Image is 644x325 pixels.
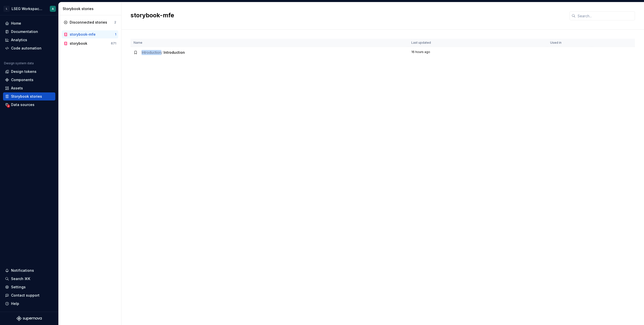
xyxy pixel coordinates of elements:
div: Disconnected stories [70,20,107,25]
div: Contact support [11,293,39,298]
div: 1 [115,32,116,36]
a: Assets [3,84,55,92]
div: Notifications [11,268,34,273]
a: Data sources [3,101,55,109]
a: storybook671 [62,39,118,47]
div: Design tokens [11,69,36,74]
div: Home [11,21,21,26]
div: 2 [114,20,116,24]
div: Analytics [11,37,27,42]
div: storybook [70,41,87,46]
td: 16 hours ago [408,47,547,58]
a: Documentation [3,28,55,36]
th: Name [131,39,408,47]
div: Assets [11,86,23,91]
span: Introduction / [142,50,163,55]
a: Components [3,76,55,84]
a: Settings [3,283,55,291]
div: Search ⌘K [11,276,30,281]
input: Search... [576,11,635,20]
div: Storybook stories [11,94,42,99]
div: LSEG Workspace Design System [12,6,44,11]
svg: Supernova Logo [17,316,42,321]
button: Help [3,300,55,308]
div: storybook-mfe [70,32,96,37]
div: L [4,6,10,12]
button: Contact support [3,291,55,299]
div: Documentation [11,29,38,34]
th: Used in [547,39,591,47]
button: LLSEG Workspace Design SystemA [1,3,57,14]
a: Analytics [3,36,55,44]
a: Disconnected stories2 [62,18,118,26]
button: Notifications [3,266,55,275]
div: Help [11,301,19,306]
div: Components [11,77,33,82]
div: Settings [11,285,26,290]
button: Search ⌘K [3,275,55,283]
a: Home [3,19,55,27]
div: 671 [111,41,116,45]
div: Code automation [11,46,42,51]
span: Introduction [164,50,185,55]
th: Last updated [408,39,547,47]
a: Design tokens [3,68,55,76]
a: Code automation [3,44,55,52]
div: A [52,7,54,11]
a: Storybook stories [3,92,55,100]
h2: storybook-mfe [131,11,563,19]
div: Storybook stories [63,6,119,11]
a: storybook-mfe1 [62,30,118,38]
div: Data sources [11,102,34,107]
div: Design system data [4,61,34,65]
